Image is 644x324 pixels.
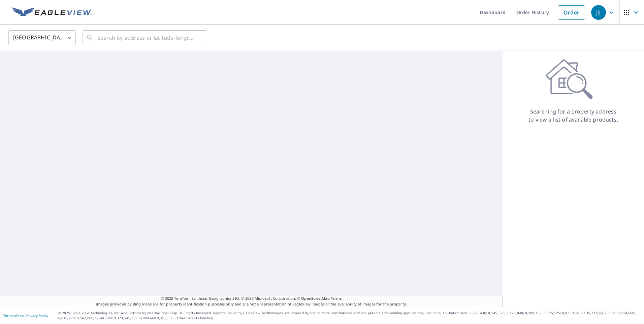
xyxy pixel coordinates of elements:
p: © 2025 Eagle View Technologies, Inc. and Pictometry International Corp. All Rights Reserved. Repo... [58,311,641,321]
div: JS [591,5,606,20]
a: OpenStreetMap [301,296,329,301]
a: Order [558,5,585,20]
span: © 2025 TomTom, Earthstar Geographics SIO, © 2025 Microsoft Corporation, © [161,296,342,301]
a: Terms [331,296,342,301]
img: EV Logo [12,7,92,18]
p: Searching for a property address to view a list of available products. [528,107,618,124]
a: Privacy Policy [26,313,48,318]
a: Terms of Use [3,313,24,318]
p: | [3,314,48,318]
input: Search by address or latitude-longitude [97,28,193,47]
div: [GEOGRAPHIC_DATA] [8,28,76,47]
